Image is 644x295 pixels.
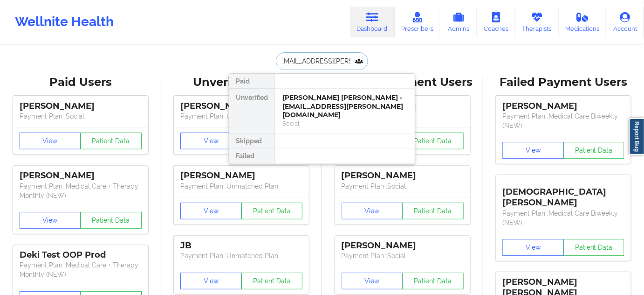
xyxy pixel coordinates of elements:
[342,251,464,260] p: Payment Plan : Social
[342,170,464,181] div: [PERSON_NAME]
[180,133,242,149] button: View
[395,7,441,37] a: Prescribers
[515,7,559,37] a: Therapists
[440,7,477,37] a: Admins
[20,250,142,260] div: Deki Test OOP Prod
[402,273,464,289] button: Patient Data
[180,240,302,251] div: JB
[20,133,81,149] button: View
[180,203,242,219] button: View
[342,182,464,191] p: Payment Plan : Social
[20,260,142,279] p: Payment Plan : Medical Care + Therapy Monthly (NEW)
[180,251,302,260] p: Payment Plan : Unmatched Plan
[502,101,624,112] div: [PERSON_NAME]
[241,273,303,289] button: Patient Data
[502,209,624,227] p: Payment Plan : Medical Care Biweekly (NEW)
[490,75,638,90] div: Failed Payment Users
[229,133,274,148] div: Skipped
[180,182,302,191] p: Payment Plan : Unmatched Plan
[402,133,464,149] button: Patient Data
[502,112,624,130] p: Payment Plan : Medical Care Biweekly (NEW)
[342,203,403,219] button: View
[20,112,142,121] p: Payment Plan : Social
[342,273,403,289] button: View
[7,75,155,90] div: Paid Users
[241,203,303,219] button: Patient Data
[282,93,407,119] div: [PERSON_NAME] [PERSON_NAME] - [EMAIL_ADDRESS][PERSON_NAME][DOMAIN_NAME]
[502,239,564,256] button: View
[229,74,274,89] div: Paid
[502,180,624,208] div: [DEMOGRAPHIC_DATA][PERSON_NAME]
[229,148,274,163] div: Failed
[559,7,607,37] a: Medications
[20,182,142,200] p: Payment Plan : Medical Care + Therapy Monthly (NEW)
[20,170,142,181] div: [PERSON_NAME]
[180,101,302,112] div: [PERSON_NAME]
[168,75,316,90] div: Unverified Users
[477,7,515,37] a: Coaches
[80,133,142,149] button: Patient Data
[180,170,302,181] div: [PERSON_NAME]
[180,112,302,121] p: Payment Plan : Unmatched Plan
[229,89,274,133] div: Unverified
[606,7,644,37] a: Account
[80,212,142,229] button: Patient Data
[402,203,464,219] button: Patient Data
[563,142,625,159] button: Patient Data
[629,118,644,155] a: Report Bug
[20,101,142,112] div: [PERSON_NAME]
[563,239,625,256] button: Patient Data
[20,212,81,229] button: View
[180,273,242,289] button: View
[502,142,564,159] button: View
[350,7,395,37] a: Dashboard
[282,119,407,127] div: Social
[342,240,464,251] div: [PERSON_NAME]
